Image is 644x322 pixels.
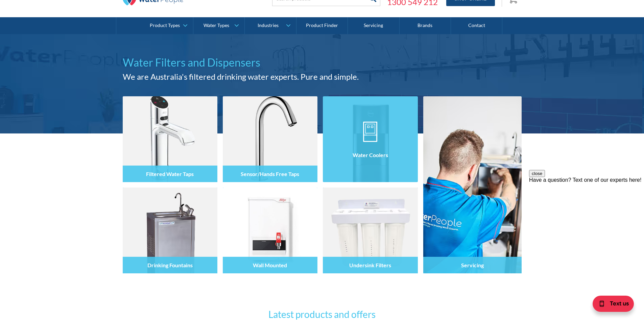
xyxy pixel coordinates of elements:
[323,96,418,182] img: Water Coolers
[296,17,348,34] a: Product Finder
[193,17,244,34] a: Water Types
[142,17,193,34] a: Product Types
[353,152,388,158] h4: Water Coolers
[123,188,217,273] img: Drinking Fountains
[223,188,317,273] img: Wall Mounted
[400,17,451,34] a: Brands
[323,188,418,273] img: Undersink Filters
[349,262,391,268] h4: Undersink Filters
[451,17,502,34] a: Contact
[150,23,180,28] div: Product Types
[146,171,194,177] h4: Filtered Water Taps
[147,262,193,268] h4: Drinking Fountains
[258,23,279,28] div: Industries
[529,170,644,297] iframe: podium webchat widget prompt
[190,307,454,321] h3: Latest products and offers
[123,96,217,182] img: Filtered Water Taps
[223,96,317,182] img: Sensor/Hands Free Taps
[204,23,229,28] div: Water Types
[461,262,484,268] h4: Servicing
[245,17,296,34] a: Industries
[590,288,644,322] iframe: podium webchat widget bubble
[348,17,399,34] a: Servicing
[423,96,522,273] a: Servicing
[241,171,299,177] h4: Sensor/Hands Free Taps
[253,262,287,268] h4: Wall Mounted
